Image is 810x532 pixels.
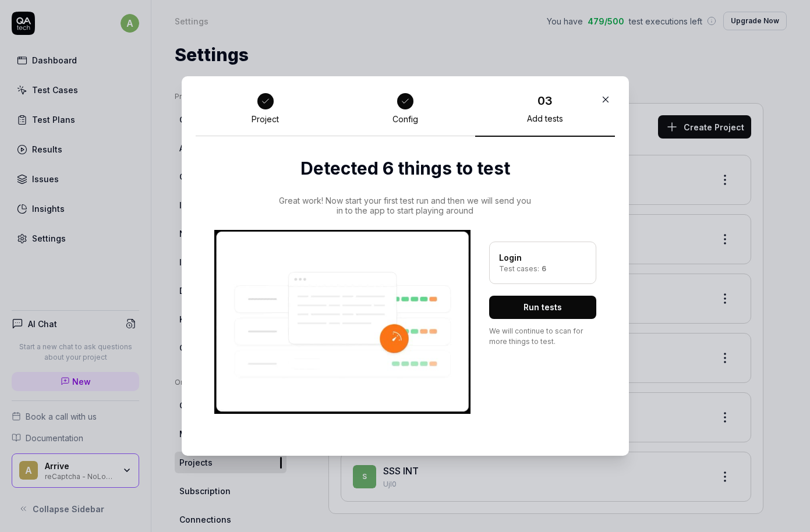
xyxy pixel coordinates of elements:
div: Add tests [527,114,563,124]
span: 6 [539,264,546,273]
button: Close Modal [596,90,615,109]
h2: Detected 6 things to test [214,155,596,182]
div: We will continue to scan for more things to test. [489,326,596,347]
div: Project [252,114,279,125]
div: 03 [537,92,553,109]
button: Run tests [489,296,596,319]
div: Config [392,114,418,125]
div: Great work! Now start your first test run and then we will send you in to the app to start playin... [278,196,532,216]
div: Login [499,251,586,264]
div: Test cases: [499,264,586,274]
